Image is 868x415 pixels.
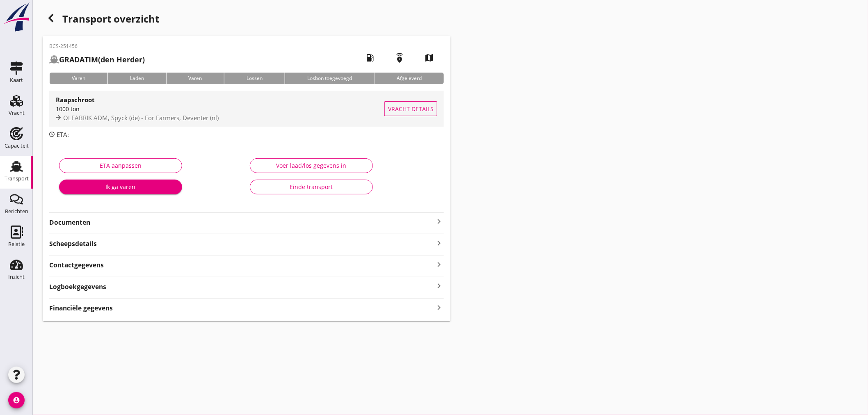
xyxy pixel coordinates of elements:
div: Transport [5,176,29,181]
div: Einde transport [257,182,366,191]
strong: Scheepsdetails [49,239,97,249]
i: keyboard_arrow_right [434,280,444,292]
strong: Financiële gegevens [49,303,113,313]
span: ÖLFABRIK ADM, Spyck (de) - For Farmers, Deventer (nl) [63,114,219,122]
i: keyboard_arrow_right [434,217,444,226]
strong: GRADATIM [59,55,98,64]
div: ETA aanpassen [66,161,175,170]
div: Berichten [5,209,28,214]
span: Vracht details [388,105,434,113]
strong: Contactgegevens [49,260,104,270]
i: keyboard_arrow_right [434,259,444,270]
div: Losbon toegevoegd [285,73,374,84]
img: logo-small.a267ee39.svg [2,2,31,32]
div: Varen [166,73,224,84]
h2: (den Herder) [49,54,145,65]
div: Lossen [224,73,285,84]
button: Ik ga varen [59,180,182,194]
span: ETA: [57,130,69,139]
i: local_gas_station [359,46,381,69]
div: 1000 ton [56,105,384,113]
i: keyboard_arrow_right [434,237,444,249]
div: Voer laad/los gegevens in [257,161,366,170]
button: Einde transport [250,180,373,194]
div: Vracht [9,110,25,116]
div: Ik ga varen [66,182,176,191]
a: Raapschroot1000 tonÖLFABRIK ADM, Spyck (de) - For Farmers, Deventer (nl)Vracht details [49,91,444,127]
div: Varen [49,73,107,84]
i: account_circle [8,392,25,408]
div: Afgeleverd [374,73,444,84]
i: map [418,46,441,69]
div: Inzicht [8,274,25,280]
div: Capaciteit [5,143,29,148]
div: Relatie [8,242,25,247]
button: ETA aanpassen [59,158,182,173]
strong: Documenten [49,218,434,227]
strong: Logboekgegevens [49,282,106,292]
i: keyboard_arrow_right [434,302,444,313]
div: Transport overzicht [43,10,450,30]
button: Vracht details [384,101,437,116]
button: Voer laad/los gegevens in [250,158,373,173]
i: emergency_share [388,46,411,69]
strong: Raapschroot [56,96,95,104]
p: BCS-251456 [49,43,145,50]
div: Laden [107,73,166,84]
div: Kaart [10,78,23,83]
